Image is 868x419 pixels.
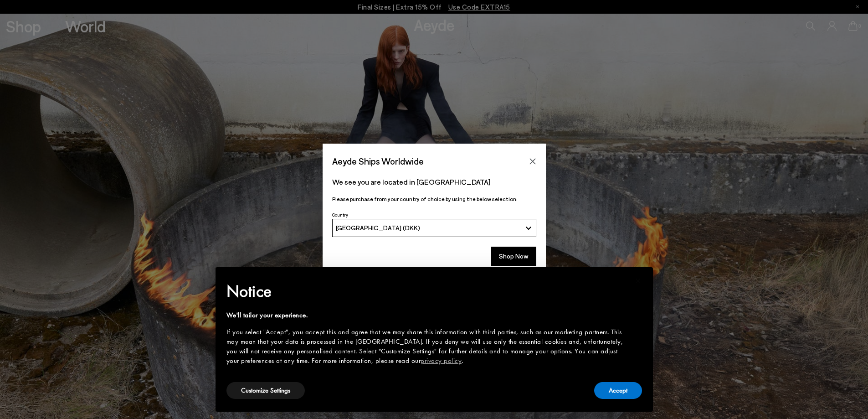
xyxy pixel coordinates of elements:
[627,270,649,292] button: Close this notice
[226,279,627,303] h2: Notice
[332,195,536,203] p: Please purchase from your country of choice by using the below selection:
[332,212,348,217] span: Country
[594,382,642,399] button: Accept
[226,310,627,320] div: We'll tailor your experience.
[226,382,305,399] button: Customize Settings
[332,176,536,187] p: We see you are located in [GEOGRAPHIC_DATA]
[336,224,420,232] span: [GEOGRAPHIC_DATA] (DKK)
[491,247,536,266] button: Shop Now
[635,274,641,288] span: ×
[526,155,539,168] button: Close
[226,327,627,366] div: If you select "Accept", you accept this and agree that we may share this information with third p...
[421,356,462,365] a: privacy policy
[332,153,424,169] span: Aeyde Ships Worldwide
